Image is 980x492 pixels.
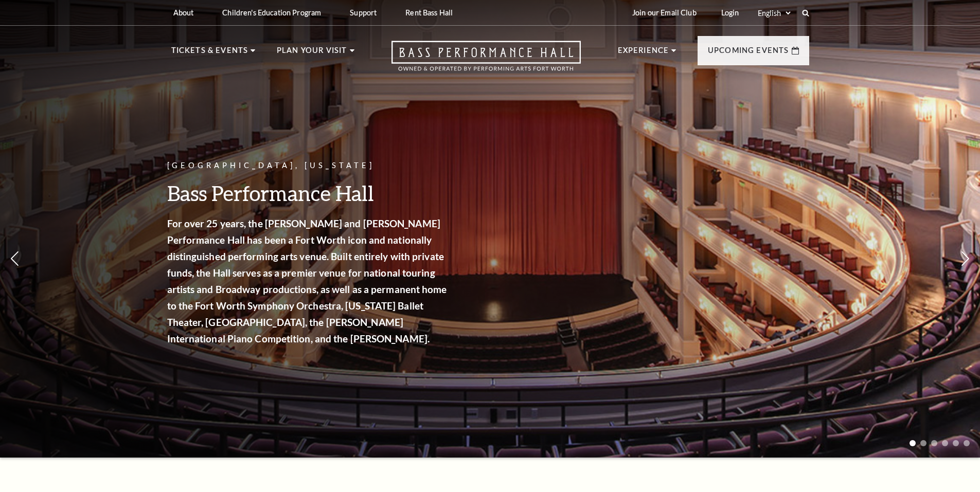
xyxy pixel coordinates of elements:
p: Rent Bass Hall [405,8,453,17]
p: Upcoming Events [708,44,789,63]
p: Plan Your Visit [277,44,347,63]
strong: For over 25 years, the [PERSON_NAME] and [PERSON_NAME] Performance Hall has been a Fort Worth ico... [167,217,447,344]
h3: Bass Performance Hall [167,180,450,206]
p: [GEOGRAPHIC_DATA], [US_STATE] [167,159,450,172]
p: Tickets & Events [171,44,248,63]
p: Support [350,8,377,17]
p: About [173,8,194,17]
p: Experience [618,44,669,63]
p: Children's Education Program [222,8,321,17]
select: Select: [756,8,792,18]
